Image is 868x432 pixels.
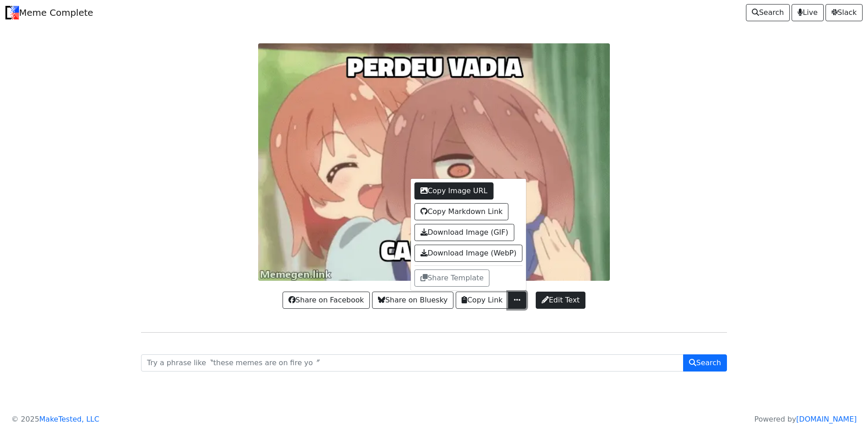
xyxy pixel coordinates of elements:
[536,292,585,309] a: Edit Text
[378,295,448,306] span: Share on Bluesky
[415,182,494,200] button: Copy Image URL
[826,4,863,21] a: Slack
[689,358,721,368] span: Search
[746,4,790,21] a: Search
[456,292,508,309] button: Copy Link
[831,7,857,18] span: Slack
[755,414,857,425] p: Powered by
[752,7,784,18] span: Search
[415,245,523,262] a: Download Image (WebP)
[683,354,727,372] button: Search
[542,295,580,306] span: Edit Text
[796,415,857,423] a: [DOMAIN_NAME]
[415,224,514,241] a: Download Image (GIF)
[39,415,99,423] a: MakeTested, LLC
[372,292,453,309] a: Share on Bluesky
[141,354,684,372] input: Try a phrase like〝these memes are on fire yo〞
[792,4,824,21] a: Live
[5,6,19,19] img: Meme Complete
[5,4,93,22] a: Meme Complete
[288,295,364,306] span: Share on Facebook
[415,203,509,220] button: Copy Markdown Link
[797,7,818,18] span: Live
[415,269,490,287] button: Share Template
[11,414,99,425] p: © 2025
[283,292,370,309] a: Share on Facebook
